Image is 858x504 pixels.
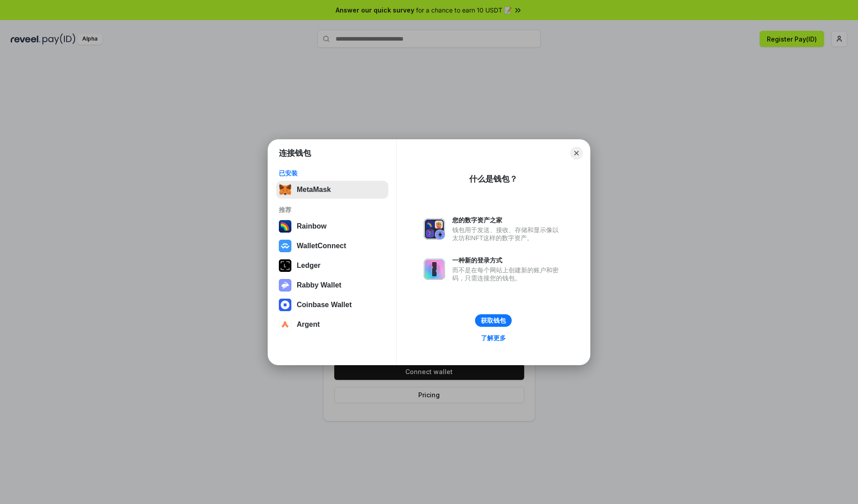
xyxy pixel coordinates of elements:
[279,169,386,177] div: 已安装
[279,183,291,196] img: svg+xml,%3Csvg%20fill%3D%22none%22%20height%3D%2233%22%20viewBox%3D%220%200%2035%2033%22%20width%...
[279,299,291,311] img: svg+xml,%3Csvg%20width%3D%2228%22%20height%3D%2228%22%20viewBox%3D%220%200%2028%2028%22%20fill%3D...
[452,216,563,224] div: 您的数字资产之家
[276,257,388,275] button: Ledger
[297,281,341,289] div: Rabby Wallet
[276,237,388,255] button: WalletConnect
[276,181,388,199] button: MetaMask
[452,266,563,282] div: 而不是在每个网站上创建新的账户和密码，只需连接您的钱包。
[481,334,506,342] div: 了解更多
[279,240,291,252] img: svg+xml,%3Csvg%20width%3D%2228%22%20height%3D%2228%22%20viewBox%3D%220%200%2028%2028%22%20fill%3D...
[276,316,388,333] button: Argent
[276,217,388,235] button: Rainbow
[297,242,346,250] div: WalletConnect
[297,186,331,194] div: MetaMask
[452,256,563,264] div: 一种新的登录方式
[297,321,320,329] div: Argent
[297,222,327,230] div: Rainbow
[475,332,511,344] a: 了解更多
[276,296,388,314] button: Coinbase Wallet
[570,147,583,159] button: Close
[279,318,291,331] img: svg+xml,%3Csvg%20width%3D%2228%22%20height%3D%2228%22%20viewBox%3D%220%200%2028%2028%22%20fill%3D...
[279,259,291,272] img: svg+xml,%3Csvg%20xmlns%3D%22http%3A%2F%2Fwww.w3.org%2F2000%2Fsvg%22%20width%3D%2228%22%20height%3...
[475,314,512,327] button: 获取钱包
[276,276,388,294] button: Rabby Wallet
[297,262,320,270] div: Ledger
[297,301,352,309] div: Coinbase Wallet
[469,174,517,184] div: 什么是钱包？
[279,148,311,158] h1: 连接钱包
[279,206,386,214] div: 推荐
[279,279,291,292] img: svg+xml,%3Csvg%20xmlns%3D%22http%3A%2F%2Fwww.w3.org%2F2000%2Fsvg%22%20fill%3D%22none%22%20viewBox...
[481,317,506,325] div: 获取钱包
[452,226,563,242] div: 钱包用于发送、接收、存储和显示像以太坊和NFT这样的数字资产。
[279,220,291,233] img: svg+xml,%3Csvg%20width%3D%22120%22%20height%3D%22120%22%20viewBox%3D%220%200%20120%20120%22%20fil...
[424,218,445,240] img: svg+xml,%3Csvg%20xmlns%3D%22http%3A%2F%2Fwww.w3.org%2F2000%2Fsvg%22%20fill%3D%22none%22%20viewBox...
[424,258,445,280] img: svg+xml,%3Csvg%20xmlns%3D%22http%3A%2F%2Fwww.w3.org%2F2000%2Fsvg%22%20fill%3D%22none%22%20viewBox...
